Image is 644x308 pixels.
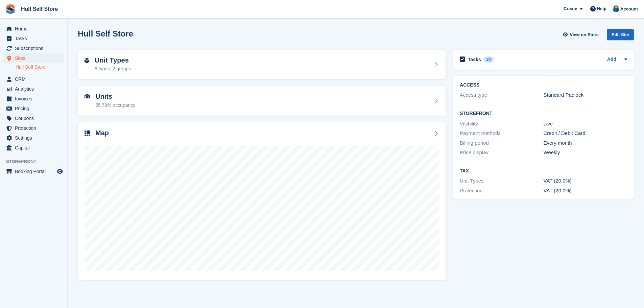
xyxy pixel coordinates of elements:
div: Live [544,120,627,128]
a: menu [3,94,64,103]
div: Visibility [460,120,543,128]
h2: Tasks [468,56,481,63]
span: Tasks [15,34,55,43]
a: menu [3,74,64,84]
span: Sites [15,53,55,63]
h2: Unit Types [95,56,131,64]
div: Standard Padlock [544,91,627,99]
span: Protection [15,123,55,133]
div: Access type [460,91,543,99]
img: map-icn-33ee37083ee616e46c38cad1a60f524a97daa1e2b2c8c0bc3eb3415660979fc1.svg [85,131,90,136]
img: unit-icn-7be61d7bf1b0ce9d3e12c5938cc71ed9869f7b940bace4675aadf7bd6d80202e.svg [85,94,90,99]
a: menu [3,53,64,63]
div: Edit Site [607,29,634,40]
a: Hull Self Store [18,3,61,15]
img: unit-type-icn-2b2737a686de81e16bb02015468b77c625bbabd49415b5ef34ead5e3b44a266d.svg [85,58,89,63]
a: Hull Self Store [16,64,64,70]
span: Storefront [6,158,67,165]
span: Pricing [15,104,55,113]
a: View on Store [562,29,601,40]
a: menu [3,24,64,33]
a: Unit Types 8 types, 2 groups [78,50,446,79]
span: Capital [15,143,55,152]
h2: Tax [460,168,627,174]
div: Unit Types [460,177,543,185]
h2: Map [95,129,109,137]
span: Account [620,6,638,13]
img: Hull Self Store [613,5,619,12]
span: Settings [15,133,55,143]
span: Subscriptions [15,44,55,53]
a: Units 55.79% occupancy [78,86,446,116]
div: Payment methods [460,129,543,137]
span: View on Store [570,31,599,38]
a: Preview store [56,167,64,175]
h2: Storefront [460,111,627,116]
div: 34 [484,56,494,63]
a: menu [3,133,64,143]
div: Weekly [544,149,627,157]
a: menu [3,44,64,53]
span: Analytics [15,84,55,94]
a: Map [78,122,446,280]
div: Credit / Debit Card [544,129,627,137]
h2: Hull Self Store [78,29,133,38]
img: stora-icon-8386f47178a22dfd0bd8f6a31ec36ba5ce8667c1dd55bd0f319d3a0aa187defe.svg [5,4,16,14]
h2: Units [95,93,135,100]
a: Edit Site [607,29,634,43]
a: menu [3,123,64,133]
a: menu [3,167,64,176]
a: Add [607,56,616,64]
h2: ACCESS [460,82,627,88]
span: Invoices [15,94,55,103]
a: menu [3,84,64,94]
span: Help [597,5,606,12]
span: Booking Portal [15,167,55,176]
a: menu [3,143,64,152]
span: Home [15,24,55,33]
span: Coupons [15,114,55,123]
a: menu [3,34,64,43]
div: Every month [544,139,627,147]
div: Protection [460,187,543,195]
div: VAT (20.0%) [544,187,627,195]
a: menu [3,114,64,123]
div: Price display [460,149,543,157]
div: Billing period [460,139,543,147]
div: VAT (20.0%) [544,177,627,185]
div: 55.79% occupancy [95,102,135,109]
span: CRM [15,74,55,84]
span: Create [564,5,577,12]
div: 8 types, 2 groups [95,65,131,72]
a: menu [3,104,64,113]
